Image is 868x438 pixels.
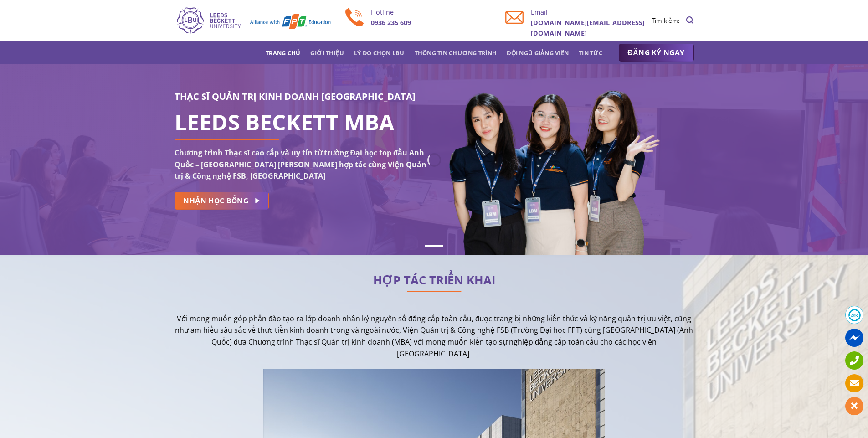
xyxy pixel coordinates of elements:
li: Page dot 1 [425,245,443,247]
p: Với mong muốn góp phần đào tạo ra lớp doanh nhân kỷ nguyên số đẳng cấp toàn cầu, được trang bị nh... [175,313,694,360]
h2: HỢP TÁC TRIỂN KHAI [175,276,694,285]
span: NHẬN HỌC BỔNG [183,195,248,206]
img: Thạc sĩ Quản trị kinh doanh Quốc tế [175,6,332,35]
img: line-lbu.jpg [407,291,462,292]
b: 0936 235 609 [371,18,411,27]
li: Tìm kiếm: [652,15,680,26]
h3: THẠC SĨ QUẢN TRỊ KINH DOANH [GEOGRAPHIC_DATA] [175,89,427,104]
p: Hotline [371,7,492,17]
a: Search [686,11,693,29]
a: Lý do chọn LBU [354,45,405,61]
a: Tin tức [579,45,602,61]
strong: Chương trình Thạc sĩ cao cấp và uy tín từ trường Đại học top đầu Anh Quốc – [GEOGRAPHIC_DATA] [PE... [175,148,426,181]
a: Đội ngũ giảng viên [507,45,569,61]
h1: LEEDS BECKETT MBA [175,117,427,128]
a: Trang chủ [266,45,300,61]
a: Giới thiệu [310,45,344,61]
b: [DOMAIN_NAME][EMAIL_ADDRESS][DOMAIN_NAME] [531,18,645,37]
a: NHẬN HỌC BỔNG [175,192,269,210]
span: ĐĂNG KÝ NGAY [628,47,685,58]
a: Thông tin chương trình [415,45,497,61]
a: ĐĂNG KÝ NGAY [619,44,694,62]
p: Email [531,7,652,17]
